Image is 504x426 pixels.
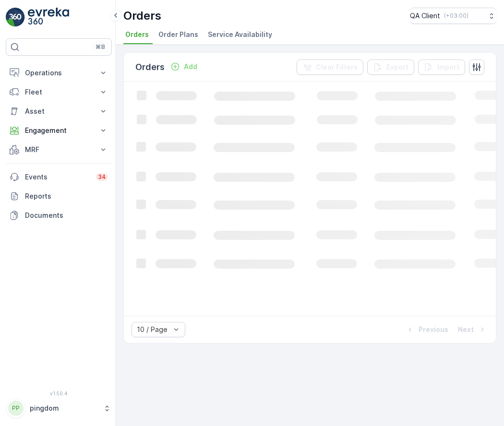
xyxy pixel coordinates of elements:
p: Operations [25,68,93,78]
p: Engagement [25,126,93,135]
span: v 1.50.4 [6,390,112,396]
button: Operations [6,63,112,83]
p: Documents [25,211,108,220]
p: Orders [123,8,161,24]
button: QA Client(+03:00) [410,8,496,24]
button: Engagement [6,121,112,140]
button: Export [367,59,414,75]
p: Asset [25,106,93,116]
p: Fleet [25,87,93,97]
button: Asset [6,102,112,121]
p: 34 [98,173,106,181]
p: Next [458,325,474,334]
button: PPpingdom [6,398,112,418]
p: Previous [419,325,448,334]
button: MRF [6,140,112,159]
button: Clear Filters [297,59,363,75]
button: Fleet [6,83,112,102]
p: MRF [25,145,93,154]
p: QA Client [410,11,440,21]
button: Previous [404,324,449,335]
div: PP [8,401,24,416]
span: Service Availability [208,30,272,39]
p: Clear Filters [316,62,358,72]
a: Reports [6,187,112,206]
span: Order Plans [158,30,198,39]
img: logo_light-DOdMpM7g.png [28,8,69,27]
button: Add [167,61,201,72]
p: Events [25,172,90,182]
span: Orders [125,30,149,39]
p: Add [184,62,197,71]
a: Events34 [6,167,112,187]
button: Next [457,324,488,335]
p: pingdom [30,403,98,413]
p: Orders [135,60,165,74]
img: logo [6,8,25,27]
p: ⌘B [96,43,105,51]
p: Export [386,62,408,72]
p: Import [437,62,459,72]
p: Reports [25,191,108,201]
button: Import [418,59,465,75]
p: ( +03:00 ) [444,12,468,20]
a: Documents [6,206,112,225]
